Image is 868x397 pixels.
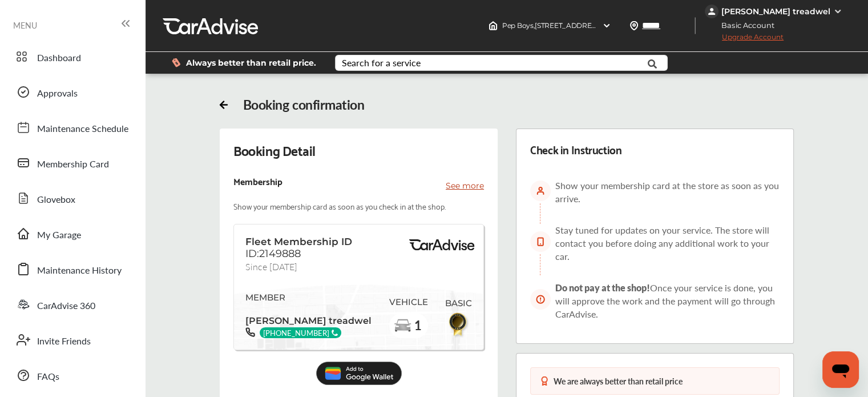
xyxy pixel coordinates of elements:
span: FAQs [37,370,59,384]
span: Once your service is done, you will approve the work and the payment will go through CarAdvise. [555,281,775,320]
span: Do not pay at the shop! [555,282,650,293]
div: Search for a service [342,58,421,67]
img: car-basic.192fe7b4.svg [394,317,412,335]
div: Booking Detail [233,142,316,158]
div: [PHONE_NUMBER] [260,327,341,338]
img: BasicPremiumLogo.8d547ee0.svg [407,239,476,251]
iframe: Button to launch messaging window [822,351,859,388]
img: phone-black.37208b07.svg [245,327,255,337]
span: Dashboard [37,51,81,66]
img: medal-badge-icon.048288b6.svg [540,376,549,386]
span: My Garage [37,228,81,243]
span: MEMBER [245,292,372,303]
a: Membership Card [10,148,134,178]
a: Invite Friends [10,325,134,355]
span: [PERSON_NAME] treadwel [245,309,372,327]
a: Dashboard [10,42,134,71]
a: FAQs [10,360,134,390]
a: Approvals [10,77,134,107]
img: WGsFRI8htEPBVLJbROoPRyZpYNWhNONpIPPETTm6eUC0GeLEiAAAAAElFTkSuQmCC [833,7,842,16]
span: MENU [13,21,37,30]
span: Membership Card [37,157,109,172]
span: Since [DATE] [245,260,297,270]
span: Always better than retail price. [186,59,316,67]
span: Fleet Membership ID [245,236,352,247]
span: CarAdvise 360 [37,299,95,314]
img: jVpblrzwTbfkPYzPPzSLxeg0AAAAASUVORK5CYII= [705,5,718,18]
span: ID:2149888 [245,247,301,260]
span: Show your membership card at the store as soon as you arrive. [555,179,779,205]
a: Maintenance Schedule [10,113,134,142]
p: See more [446,180,484,191]
span: Upgrade Account [705,33,784,47]
span: Maintenance History [37,263,122,278]
img: header-down-arrow.9dd2ce7d.svg [602,21,611,30]
span: Basic Account [706,19,783,31]
img: Add_to_Google_Wallet.5c177d4c.svg [316,362,402,385]
a: Glovebox [10,183,134,213]
a: CarAdvise 360 [10,290,134,319]
img: header-home-logo.8d720a4f.svg [488,21,498,30]
img: BasicBadge.31956f0b.svg [446,311,471,338]
img: header-divider.bc55588e.svg [695,17,696,34]
span: BASIC [445,298,472,308]
img: dollor_label_vector.a70140d1.svg [172,58,180,67]
div: Check in Instruction [530,143,621,156]
div: Booking confirmation [243,97,365,113]
a: My Garage [10,219,134,248]
span: Approvals [37,86,78,101]
a: Maintenance History [10,254,134,284]
div: [PERSON_NAME] treadwel [721,6,830,17]
span: Maintenance Schedule [37,122,128,137]
p: Show your membership card as soon as you check in at the shop. [233,199,446,212]
span: Glovebox [37,193,75,207]
span: VEHICLE [389,297,428,307]
span: Pep Boys , [STREET_ADDRESS][PERSON_NAME] LAWRENCEVILLE , GA 30045 [502,21,753,30]
span: Stay tuned for updates on your service. The store will contact you before doing any additional wo... [555,223,769,263]
div: We are always better than retail price [554,377,683,385]
span: 1 [414,318,422,332]
span: Invite Friends [37,334,91,349]
img: location_vector.a44bc228.svg [629,21,639,30]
